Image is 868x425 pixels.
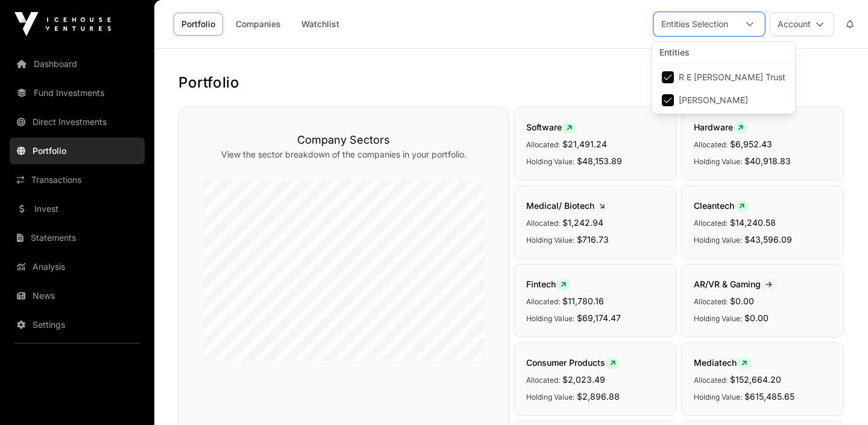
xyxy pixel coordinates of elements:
span: $2,896.88 [577,391,620,401]
span: $69,174.47 [577,313,621,323]
span: $152,664.20 [730,374,781,385]
span: Consumer Products [526,357,620,368]
a: Portfolio [174,13,223,36]
span: Mediatech [694,357,752,368]
span: $716.73 [577,234,609,244]
button: Account [770,12,834,36]
span: Cleantech [694,200,749,211]
span: Allocated: [694,219,728,228]
span: Holding Value: [694,157,742,166]
iframe: Chat Widget [808,367,868,425]
span: $40,918.83 [744,156,791,166]
span: $2,023.49 [562,374,605,385]
span: $1,242.94 [562,217,603,228]
a: Analysis [10,254,145,280]
ul: Option List [652,64,795,113]
span: Holding Value: [694,314,742,323]
span: $615,485.65 [744,391,794,401]
span: Holding Value: [526,392,574,401]
span: Medical/ Biotech [526,200,609,211]
span: Allocated: [694,375,728,385]
a: Portfolio [10,138,145,164]
a: Invest [10,196,145,222]
span: $43,596.09 [744,234,792,244]
a: Direct Investments [10,109,145,135]
a: Fund Investments [10,80,145,106]
span: Holding Value: [526,314,574,323]
span: $21,491.24 [562,139,607,149]
span: Software [526,122,577,132]
span: Holding Value: [526,235,574,244]
span: $14,240.58 [730,217,776,228]
span: $0.00 [744,313,769,323]
span: Allocated: [694,297,728,306]
span: [PERSON_NAME] [679,96,748,104]
span: $48,153.89 [577,156,622,166]
span: Allocated: [526,219,560,228]
h3: Company Sectors [203,132,484,149]
div: Entities Selection [654,13,735,36]
a: Companies [228,13,289,36]
span: Holding Value: [694,392,742,401]
span: R E [PERSON_NAME] Trust [679,73,785,81]
span: Allocated: [526,297,560,306]
span: AR/VR & Gaming [694,279,777,289]
span: Holding Value: [694,235,742,244]
a: Statements [10,225,145,251]
h1: Portfolio [178,73,844,92]
div: Entities [652,42,795,64]
li: R E Skinner Trust [655,66,793,88]
a: News [10,283,145,309]
span: Fintech [526,279,571,289]
span: Holding Value: [526,157,574,166]
span: Allocated: [694,140,728,149]
a: Dashboard [10,51,145,77]
a: Settings [10,312,145,338]
span: $11,780.16 [562,296,604,306]
span: Hardware [694,122,748,132]
a: Transactions [10,167,145,193]
span: $0.00 [730,296,754,306]
span: $6,952.43 [730,139,772,149]
p: View the sector breakdown of the companies in your portfolio. [203,149,484,161]
a: Watchlist [294,13,347,36]
span: Allocated: [526,375,560,385]
span: Allocated: [526,140,560,149]
li: Robert Skinner [655,89,793,111]
img: Icehouse Ventures Logo [14,12,111,36]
